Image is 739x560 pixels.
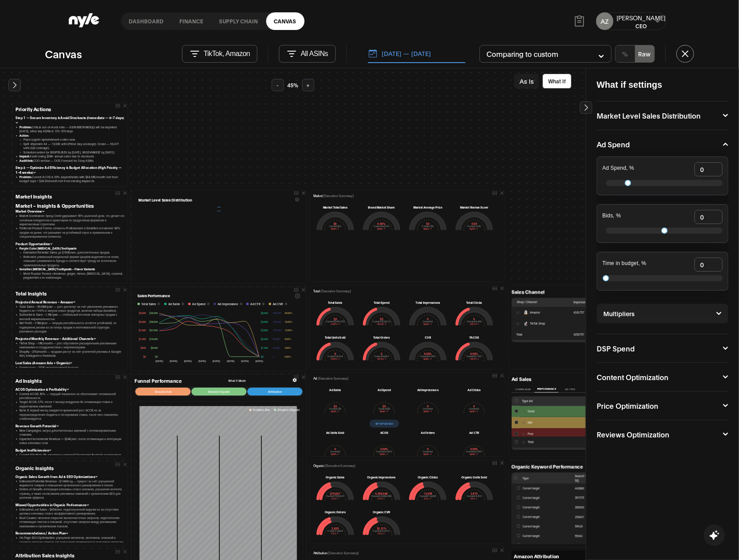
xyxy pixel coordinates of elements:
[316,228,354,231] div: NaN%
[261,329,268,332] tspan: $3,600
[409,323,447,326] div: NaN%
[285,302,287,305] button: i
[15,106,125,112] h3: Priority Actions
[313,376,349,381] p: Ad
[273,337,280,340] tspan: 80,000
[363,336,401,340] div: Total Orders
[316,475,354,479] div: Organic Sales
[363,225,401,227] h4: Current: 0.00%
[15,336,125,341] h4: Projected Monthly Revenue – Additional Channels
[455,358,493,361] div: -100.0%
[316,320,354,322] h4: Current: $184,379
[285,311,293,314] tspan: 20.00%
[617,13,666,30] button: [PERSON_NAME]CEO
[279,45,335,63] button: All ASINs
[143,355,146,358] tspan: $0
[409,431,447,435] div: Ad Orders
[363,510,401,514] div: Organic CVR
[19,349,125,358] li: Shopify: ~27K/month — продажи растут за счёт усиленной рекламы в Google Ads, Instagram и Facebook.
[285,355,291,358] tspan: 0.00%
[596,12,613,30] button: AZ
[514,74,539,89] button: As Is
[635,45,654,62] button: Raw
[15,387,125,392] h4: ACOS Optimization & Profitability
[19,341,125,350] li: TikTok Shop: ~18K/month — рост обусловлен расширенными рекламными кампаниями и сотрудничеством с ...
[512,376,661,382] h3: Ad Sales
[530,310,540,315] span: Amazon
[369,420,399,428] button: Set up goals
[141,346,146,349] tspan: $500
[170,360,178,362] tspan: [DATE]
[15,194,125,200] h3: Market Insights
[455,355,493,358] h4: Current: 5.70%
[520,473,573,484] th: Type
[455,431,493,435] div: Ad CTR
[23,280,125,292] li: Opportunity: расширение линейки вкусов позволит охватить дополнительные сегменты потребителей, чу...
[19,226,125,239] li: Preferred Product Forms: сегменты Professionals и Sensitive составляют 60% продаж на рынке, что у...
[218,302,238,306] span: Ad Impressions
[15,465,125,471] h3: Organic Insights
[256,360,263,362] tspan: [DATE]
[409,301,447,305] div: Total Impressions
[520,512,573,522] td: Current target
[558,386,581,392] button: Ad Type
[542,74,572,89] button: What If
[328,551,359,555] span: [Executive Summary]
[313,551,359,556] p: Attribution
[363,301,401,305] div: Total Spend
[409,388,447,392] div: Ad Impressions
[15,552,125,558] h3: Attribution Sales Insights
[455,410,493,413] div: NaN%
[365,453,403,456] div: NaN%
[512,298,571,307] th: Shop / Channel
[19,516,125,528] li: Root Causes: неполное покрытие высокочастотных запросов, недостаточная оптимизация текстов и опис...
[15,242,125,246] h4: Product Opportunities
[512,463,661,470] h3: Organic Keyword Performance
[287,82,298,89] span: 45 %
[198,360,206,362] tspan: [DATE]
[316,532,354,535] div: 0.0%
[520,531,573,541] td: Current target
[597,373,728,381] button: Content Optimization
[241,360,249,362] tspan: [DATE]
[363,530,401,532] h4: Current: 20.21%
[455,388,493,392] div: Ad Clicks
[363,532,401,535] div: 0.0%
[313,194,354,198] p: Market
[262,302,265,305] button: i
[15,503,125,508] h4: Missed Opportunities in Organic Performance
[15,361,125,366] h4: Lost Sales (Amazon Ads + Organic)
[285,346,291,349] tspan: 4.00%
[363,475,401,479] div: Organic Impressions
[273,346,280,349] tspan: 40,000
[149,337,158,340] tspan: $18,000
[409,453,447,456] div: NaN%
[363,495,401,497] h4: Current: 4,099,946
[23,271,125,280] li: Most Popular Flavors: cinnamon, ginger, lemon, [MEDICAL_DATA], coconut, peppermint и их комбинации.
[273,355,274,358] tspan: 0
[455,475,493,479] div: Organic Units Sold
[316,323,354,326] div: -100.0%
[250,302,260,306] span: Ad CTR
[409,495,447,497] h4: Current: 13,058
[151,346,158,349] tspan: $9,000
[19,246,77,250] strong: Purple Color [MEDICAL_DATA] Toothpaste
[597,79,728,90] h2: What if settings
[19,437,125,445] li: Expected Incremental Revenue: +~$24K/мес. после оптимизации и интеграции новых ключевых слов.
[23,138,125,142] li: Place urgent replenishment orders now.
[409,336,447,340] div: CVR
[602,261,646,267] h4: Time in budget, %
[261,355,264,358] tspan: $0
[316,510,354,514] div: Organic Orders
[135,388,190,396] button: Amazon Ads
[409,410,447,413] div: NaN%
[155,355,158,358] tspan: $0
[409,225,447,227] h4: Current: $0
[285,329,293,332] tspan: 12.00%
[409,320,447,322] h4: Current: 0
[520,429,599,440] td: Poor
[19,408,125,421] li: Note: В первый месяц ожидается временный рост ACOS из-за перераспределения бюджета и тестирования...
[139,311,146,314] tspan: $2,500
[520,406,599,418] td: Good
[363,320,401,322] h4: Current: $10,512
